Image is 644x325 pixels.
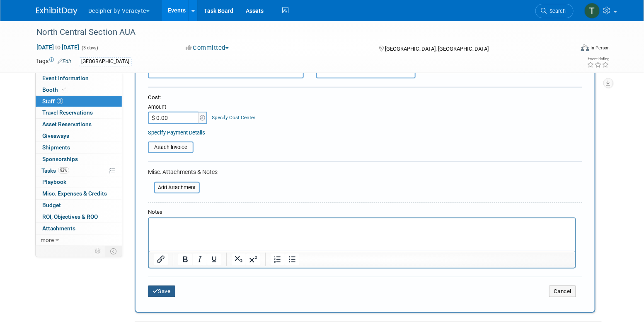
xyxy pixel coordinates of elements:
[36,235,122,246] a: more
[36,211,122,222] a: ROI, Objectives & ROO
[42,109,93,116] span: Travel Reservations
[42,144,70,151] span: Shipments
[148,208,576,216] div: Notes
[149,218,575,251] iframe: Rich Text Area
[42,213,98,220] span: ROI, Objectives & ROO
[547,8,566,14] span: Search
[41,167,69,174] span: Tasks
[36,154,122,165] a: Sponsorships
[178,254,192,265] button: Bold
[285,254,299,265] button: Bullet list
[148,168,582,176] div: Misc. Attachments & Notes
[58,167,69,173] span: 92%
[62,87,66,92] i: Booth reservation complete
[584,3,600,19] img: Tony Alvarado
[591,45,610,51] div: In-Person
[42,190,107,197] span: Misc. Expenses & Credits
[36,57,71,66] td: Tags
[535,4,574,18] a: Search
[36,188,122,199] a: Misc. Expenses & Credits
[36,7,77,15] img: ExhibitDay
[148,103,208,112] div: Amount
[42,121,92,127] span: Asset Reservations
[81,45,98,51] span: (3 days)
[183,44,232,52] button: Committed
[36,96,122,107] a: Staff3
[207,254,221,265] button: Underline
[42,202,61,208] span: Budget
[549,286,576,297] button: Cancel
[42,75,89,81] span: Event Information
[232,254,246,265] button: Subscript
[36,200,122,211] a: Budget
[42,132,69,139] span: Giveaways
[105,246,122,257] td: Toggle Event Tabs
[271,254,285,265] button: Numbered list
[154,254,168,265] button: Insert/edit link
[36,165,122,176] a: Tasks92%
[385,46,489,52] span: [GEOGRAPHIC_DATA], [GEOGRAPHIC_DATA]
[42,225,75,232] span: Attachments
[148,286,175,297] button: Save
[36,73,122,84] a: Event Information
[36,176,122,188] a: Playbook
[36,130,122,142] a: Giveaways
[36,142,122,153] a: Shipments
[36,223,122,234] a: Attachments
[36,107,122,118] a: Travel Reservations
[91,246,105,257] td: Personalize Event Tab Strip
[36,84,122,95] a: Booth
[54,44,62,51] span: to
[42,98,63,105] span: Staff
[36,44,80,51] span: [DATE] [DATE]
[41,237,54,243] span: more
[42,86,68,93] span: Booth
[36,119,122,130] a: Asset Reservations
[525,43,610,56] div: Event Format
[58,59,71,64] a: Edit
[57,98,63,104] span: 3
[42,178,66,185] span: Playbook
[148,94,582,102] div: Cost:
[587,57,610,61] div: Event Rating
[193,254,207,265] button: Italic
[581,44,589,51] img: Format-Inperson.png
[212,115,256,120] a: Specify Cost Center
[148,130,205,136] a: Specify Payment Details
[34,25,561,40] div: North Central Section AUA
[79,57,132,66] div: [GEOGRAPHIC_DATA]
[42,156,78,162] span: Sponsorships
[246,254,260,265] button: Superscript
